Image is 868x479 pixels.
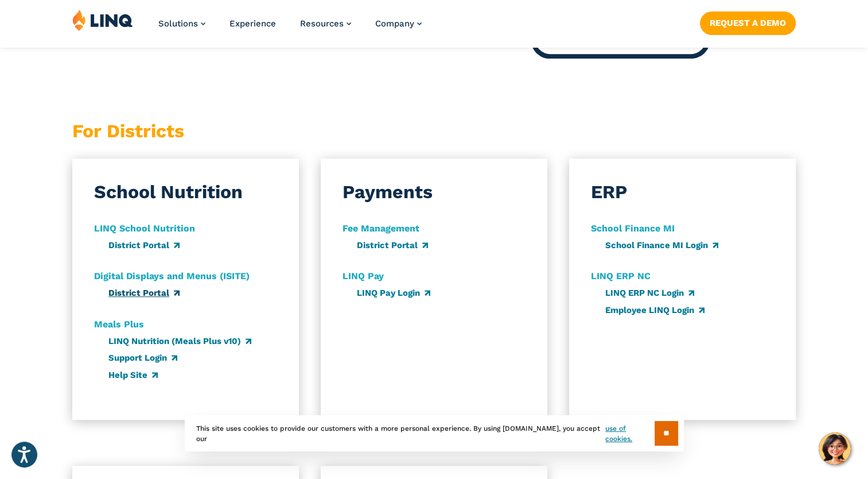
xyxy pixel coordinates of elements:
a: District Portal [357,240,428,250]
h3: ERP [591,179,627,205]
strong: LINQ Pay [342,271,384,281]
a: Solutions [158,18,205,29]
img: LINQ | K‑12 Software [72,9,133,31]
strong: School Finance MI [591,223,675,234]
h3: Payments [342,179,433,205]
a: LINQ Nutrition (Meals Plus v10) [108,336,251,346]
div: This site uses cookies to provide our customers with a more personal experience. By using [DOMAIN... [185,415,684,451]
a: LINQ ERP NC Login [605,288,694,298]
a: District Portal [108,240,180,250]
span: Resources [300,18,344,29]
span: Solutions [158,18,198,29]
a: Support Login [108,353,177,363]
strong: Meals Plus [94,319,144,330]
a: LINQ Pay Login [357,288,430,298]
a: use of cookies. [605,423,654,444]
a: District Portal [108,288,180,298]
a: Resources [300,18,351,29]
a: Help Site [108,370,158,380]
a: School Finance MI Login [605,240,718,250]
button: Hello, have a question? Let’s chat. [819,432,851,465]
h3: School Nutrition [94,179,243,205]
strong: LINQ ERP NC [591,271,651,281]
strong: Digital Displays and Menus (ISITE) [94,271,250,281]
strong: LINQ School Nutrition [94,223,195,234]
a: Experience [229,18,276,29]
span: Company [375,18,414,29]
nav: Primary Navigation [158,9,422,47]
strong: Fee Management [342,223,419,234]
h3: For Districts [72,118,299,144]
a: Employee LINQ Login [605,305,704,315]
nav: Button Navigation [700,9,796,34]
a: Company [375,18,422,29]
a: Request a Demo [700,11,796,34]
